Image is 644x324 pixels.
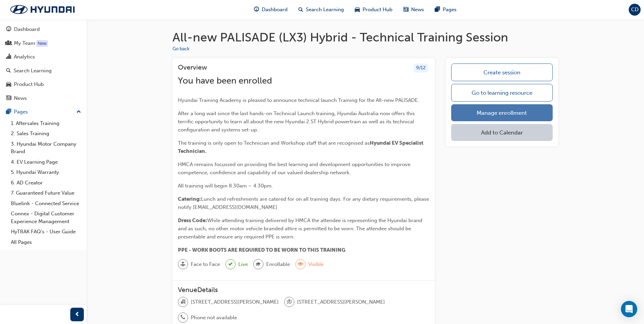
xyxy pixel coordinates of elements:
div: Dashboard [14,25,40,33]
a: Search Learning [3,65,84,77]
h3: Overview [178,64,207,73]
span: pages-icon [6,109,11,115]
button: Go back [172,45,189,53]
span: CD [631,6,639,14]
a: Go to learning resource [451,84,553,102]
span: PPE - WORK BOOTS ARE REQUIRED TO BE WORN TO THIS TRAINING [178,247,346,253]
span: car-icon [6,82,11,88]
span: graduationCap-icon [256,260,261,269]
a: HyTRAK FAQ's - User Guide [8,227,84,237]
a: 2. Sales Training [8,128,84,139]
span: tick-icon [228,260,233,269]
a: Create session [451,64,553,81]
span: location-icon [287,298,292,306]
span: prev-icon [75,310,80,319]
span: phone-icon [181,313,185,322]
span: Phone not available [191,314,237,322]
span: Pages [443,6,457,14]
span: Live [238,260,248,268]
div: Product Hub [14,80,44,88]
span: [STREET_ADDRESS][PERSON_NAME] [297,298,385,306]
div: Tooltip anchor [36,40,48,47]
a: news-iconNews [398,3,429,17]
a: Dashboard [3,23,84,36]
a: Product Hub [3,78,84,91]
a: Connex - Digital Customer Experience Management [8,209,84,227]
span: Face to Face [191,260,220,268]
button: CD [629,4,641,16]
a: 4. EV Learning Page [8,157,84,167]
a: Manage enrollment [451,104,553,121]
a: Bluelink - Connected Service [8,198,84,209]
h1: All-new PALISADE (LX3) Hybrid - Technical Training Session [172,30,558,45]
div: News [14,94,27,102]
span: All training will begin 8.30am – 4.30pm. [178,183,273,189]
button: Add to Calendar [451,124,553,141]
span: Search Learning [306,6,344,14]
div: 9 / 12 [414,64,428,73]
span: News [411,6,424,14]
span: up-icon [76,108,81,116]
span: news-icon [403,5,408,14]
a: car-iconProduct Hub [349,3,398,17]
span: Catering: [178,196,201,202]
h3: VenueDetails [178,286,429,294]
span: Visible [308,260,324,268]
img: Trak [3,2,81,17]
span: Dress Code: [178,217,207,223]
span: sessionType_FACE_TO_FACE-icon [181,260,185,269]
span: news-icon [6,95,11,102]
span: After a long wait since the last hands-on Technical Launch training, Hyundai Australia now offers... [178,110,416,133]
a: 3. Hyundai Motor Company Brand [8,139,84,157]
span: HMCA remains focussed on providing the best learning and development opportunities to improve com... [178,161,412,176]
a: 6. AD Creator [8,178,84,188]
span: While attending training delivered by HMCA the attendee is representing the Hyundai brand and as ... [178,217,424,240]
button: Pages [3,106,84,118]
div: Analytics [14,53,35,61]
a: 1. Aftersales Training [8,118,84,129]
div: Open Intercom Messenger [621,301,637,317]
span: Dashboard [262,6,288,14]
span: Product Hub [363,6,392,14]
a: guage-iconDashboard [249,3,293,17]
a: 7. Guaranteed Future Value [8,188,84,198]
span: organisation-icon [181,298,185,306]
button: DashboardMy TeamAnalyticsSearch LearningProduct HubNews [3,22,84,106]
span: people-icon [6,40,11,47]
span: search-icon [298,5,303,14]
a: search-iconSearch Learning [293,3,349,17]
span: The training is only open to Technician and Workshop staff that are recognised as [178,140,370,146]
div: Pages [14,108,28,116]
span: Lunch and refreshments are catered for on all training days. For any dietary requirements, please... [178,196,430,210]
span: [STREET_ADDRESS][PERSON_NAME] [191,298,279,306]
span: chart-icon [6,54,11,60]
span: Enrollable [266,260,290,268]
span: guage-icon [6,26,11,33]
a: News [3,92,84,105]
span: pages-icon [435,5,440,14]
span: eye-icon [298,260,303,269]
a: All Pages [8,237,84,248]
span: guage-icon [254,5,259,14]
a: My Team [3,37,84,50]
span: search-icon [6,68,11,74]
span: You have been enrolled [178,75,272,86]
a: pages-iconPages [429,3,462,17]
div: Search Learning [14,67,52,75]
span: Hyundai Training Academy is pleased to announce technical launch Training for the All-new PALISADE. [178,97,419,103]
span: car-icon [355,5,360,14]
div: My Team [14,39,35,47]
a: 5. Hyundai Warranty [8,167,84,178]
a: Analytics [3,51,84,63]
